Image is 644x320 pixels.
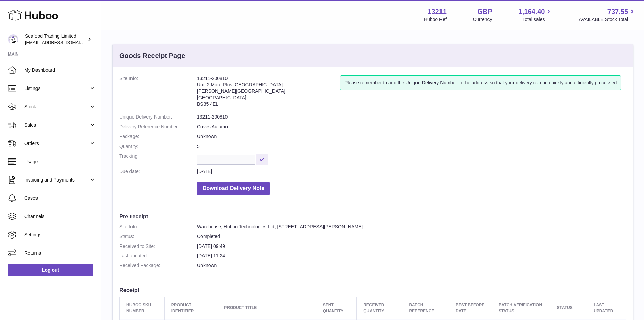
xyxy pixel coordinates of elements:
th: Best Before Date [449,297,492,319]
dt: Received Package: [119,262,197,269]
dt: Quantity: [119,143,197,150]
div: Currency [473,16,492,23]
th: Sent Quantity [316,297,356,319]
h3: Pre-receipt [119,213,626,220]
dd: Unknown [197,133,626,140]
dd: 5 [197,143,626,150]
dt: Site Info: [119,223,197,230]
a: Log out [8,264,93,276]
th: Last updated [587,297,626,319]
th: Received Quantity [357,297,402,319]
dt: Delivery Reference Number: [119,124,197,130]
strong: GBP [477,7,492,16]
img: online@rickstein.com [8,34,18,44]
th: Status [550,297,587,319]
span: Usage [24,158,96,165]
th: Batch Verification Status [492,297,550,319]
dd: Warehouse, Huboo Technologies Ltd, [STREET_ADDRESS][PERSON_NAME] [197,223,626,230]
th: Product Identifier [164,297,217,319]
span: [EMAIL_ADDRESS][DOMAIN_NAME] [25,40,99,45]
th: Batch Reference [402,297,449,319]
span: Cases [24,195,96,201]
div: Please remember to add the Unique Delivery Number to the address so that your delivery can be qui... [340,75,621,90]
th: Huboo SKU Number [120,297,165,319]
span: My Dashboard [24,67,96,73]
span: AVAILABLE Stock Total [579,16,636,23]
span: Total sales [522,16,552,23]
button: Download Delivery Note [197,182,270,195]
dd: [DATE] 11:24 [197,253,626,259]
span: Sales [24,122,89,128]
span: 737.55 [607,7,628,16]
dt: Received to Site: [119,243,197,250]
dd: Completed [197,233,626,240]
span: Channels [24,213,96,220]
dd: Coves Autumn [197,124,626,130]
span: Invoicing and Payments [24,177,89,183]
span: Settings [24,232,96,238]
dd: [DATE] [197,168,626,175]
span: Orders [24,140,89,147]
dt: Site Info: [119,75,197,110]
dt: Tracking: [119,153,197,165]
div: Huboo Ref [424,16,447,23]
dd: Unknown [197,262,626,269]
h3: Receipt [119,286,626,294]
div: Seafood Trading Limited [25,33,86,46]
h3: Goods Receipt Page [119,51,185,60]
dt: Status: [119,233,197,240]
th: Product title [217,297,316,319]
dt: Package: [119,133,197,140]
a: 737.55 AVAILABLE Stock Total [579,7,636,23]
dt: Last updated: [119,253,197,259]
dt: Due date: [119,168,197,175]
strong: 13211 [428,7,447,16]
span: Returns [24,250,96,256]
dd: [DATE] 09:49 [197,243,626,250]
span: Listings [24,85,89,92]
a: 1,164.40 Total sales [519,7,553,23]
address: 13211-200810 Unit 2 More Plus [GEOGRAPHIC_DATA] [PERSON_NAME][GEOGRAPHIC_DATA] [GEOGRAPHIC_DATA] ... [197,75,340,110]
span: 1,164.40 [519,7,545,16]
dt: Unique Delivery Number: [119,114,197,120]
span: Stock [24,104,89,110]
dd: 13211-200810 [197,114,626,120]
